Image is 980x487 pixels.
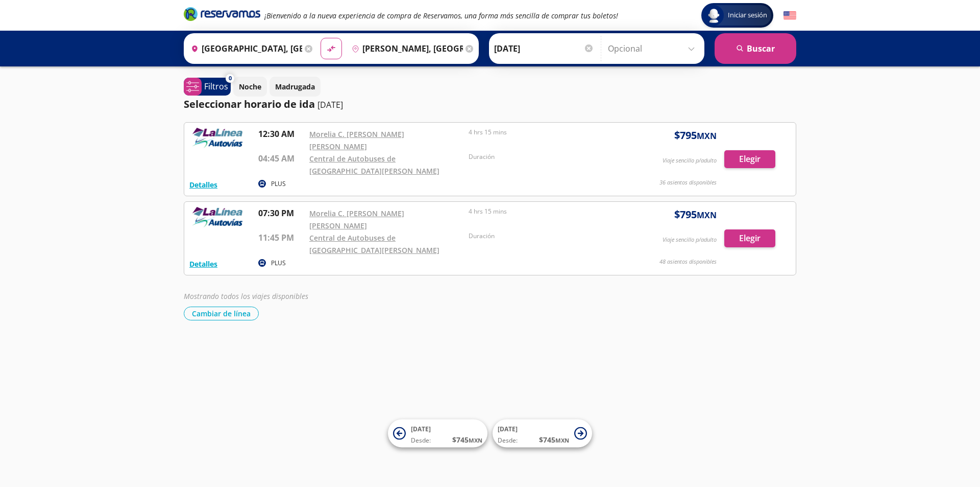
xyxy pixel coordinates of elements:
[184,97,315,112] p: Seleccionar horario de ida
[184,6,260,21] i: Brand Logo
[452,434,482,445] span: $ 745
[498,425,518,433] span: [DATE]
[258,207,304,219] p: 07:30 PM
[494,36,594,61] input: Elegir Fecha
[189,128,246,148] img: RESERVAMOS
[715,33,796,64] button: Buscar
[469,231,623,241] p: Duración
[184,78,231,96] button: 0Filtros
[498,436,518,445] span: Desde:
[674,128,717,143] span: $ 795
[663,236,717,244] p: Viaje sencillo p/adulto
[258,231,304,244] p: 11:45 PM
[317,99,343,111] p: [DATE]
[348,36,463,61] input: Buscar Destino
[469,436,482,444] small: MXN
[469,128,623,137] p: 4 hrs 15 mins
[309,233,439,255] a: Central de Autobuses de [GEOGRAPHIC_DATA][PERSON_NAME]
[275,81,315,92] p: Madrugada
[233,77,267,97] button: Noche
[184,307,259,320] button: Cambiar de línea
[469,207,623,216] p: 4 hrs 15 mins
[697,130,717,142] small: MXN
[724,150,775,168] button: Elegir
[189,259,217,269] button: Detalles
[258,128,304,140] p: 12:30 AM
[783,9,796,22] button: English
[258,152,304,165] p: 04:45 AM
[184,291,308,301] em: Mostrando todos los viajes disponibles
[239,81,261,92] p: Noche
[271,259,286,268] p: PLUS
[309,129,404,151] a: Morelia C. [PERSON_NAME] [PERSON_NAME]
[309,154,439,176] a: Central de Autobuses de [GEOGRAPHIC_DATA][PERSON_NAME]
[663,156,717,165] p: Viaje sencillo p/adulto
[608,36,699,61] input: Opcional
[269,77,321,97] button: Madrugada
[264,11,618,20] em: ¡Bienvenido a la nueva experiencia de compra de Reservamos, una forma más sencilla de comprar tus...
[187,36,302,61] input: Buscar Origen
[411,436,431,445] span: Desde:
[189,179,217,190] button: Detalles
[674,207,717,222] span: $ 795
[493,420,592,448] button: [DATE]Desde:$745MXN
[659,258,717,266] p: 48 asientos disponibles
[184,6,260,25] a: Brand Logo
[697,210,717,221] small: MXN
[469,152,623,161] p: Duración
[271,179,286,189] p: PLUS
[659,178,717,187] p: 36 asientos disponibles
[724,10,771,20] span: Iniciar sesión
[724,229,775,247] button: Elegir
[229,74,232,83] span: 0
[411,425,431,433] span: [DATE]
[555,436,569,444] small: MXN
[189,207,246,227] img: RESERVAMOS
[204,80,228,92] p: Filtros
[309,208,404,230] a: Morelia C. [PERSON_NAME] [PERSON_NAME]
[388,420,487,448] button: [DATE]Desde:$745MXN
[539,434,569,445] span: $ 745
